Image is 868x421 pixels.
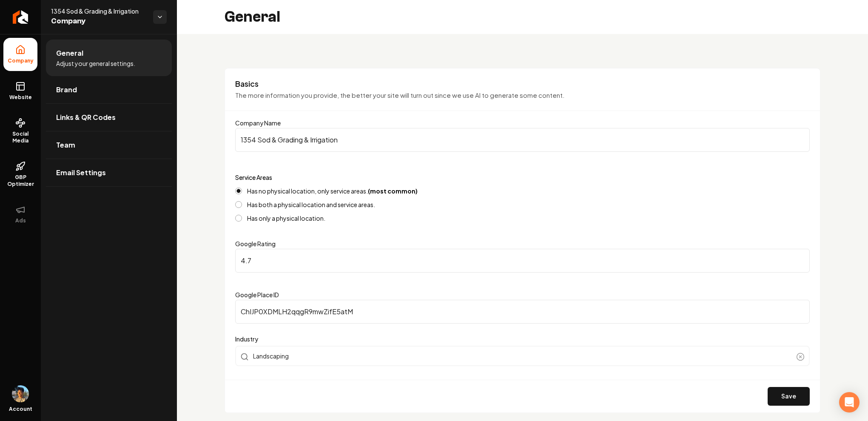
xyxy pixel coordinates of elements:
[51,15,146,27] span: Company
[6,94,35,101] span: Website
[46,131,172,159] a: Team
[3,154,37,194] a: GBP Optimizer
[247,215,325,221] label: Has only a physical location.
[235,91,810,100] p: The more information you provide, the better your site will turn out since we use AI to generate ...
[247,202,375,208] label: Has both a physical location and service areas.
[9,406,32,412] span: Account
[247,188,418,194] label: Has no physical location, only service areas.
[46,159,172,186] a: Email Settings
[235,119,281,127] label: Company Name
[3,174,37,188] span: GBP Optimizer
[235,240,276,247] label: Google Rating
[839,392,859,412] div: Open Intercom Messenger
[235,174,272,181] label: Service Areas
[3,74,37,108] a: Website
[3,111,37,151] a: Social Media
[235,79,810,89] h3: Basics
[235,128,810,152] input: Company Name
[51,7,146,15] span: 1354 Sod & Grading & Irrigation
[56,140,75,150] span: Team
[56,85,77,95] span: Brand
[368,187,418,195] strong: (most common)
[56,59,135,68] span: Adjust your general settings.
[768,387,810,406] button: Save
[12,217,29,224] span: Ads
[12,385,29,402] button: Open user button
[56,168,106,178] span: Email Settings
[235,334,810,344] label: Industry
[4,57,37,64] span: Company
[235,249,810,273] input: Google Rating
[56,48,83,58] span: General
[13,10,28,24] img: Rebolt Logo
[225,9,280,26] h2: General
[235,291,279,299] label: Google Place ID
[3,198,37,231] button: Ads
[3,131,37,144] span: Social Media
[46,76,172,103] a: Brand
[235,300,810,324] input: Google Place ID
[12,385,29,402] img: Aditya Nair
[56,112,116,122] span: Links & QR Codes
[46,104,172,131] a: Links & QR Codes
